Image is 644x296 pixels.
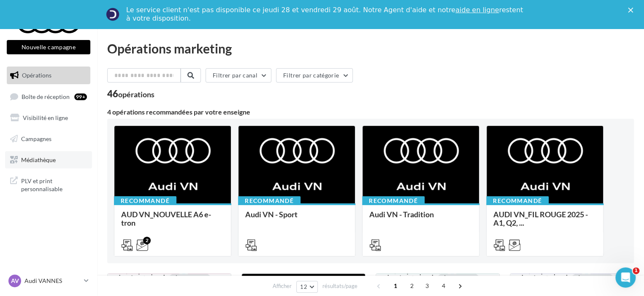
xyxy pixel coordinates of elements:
[493,210,588,227] span: AUDI VN_FIL ROUGE 2025 - A1, Q2, ...
[121,210,211,227] span: AUD VN_NOUVELLE A6 e-tron
[118,91,154,98] div: opérations
[389,279,402,293] span: 1
[22,72,51,79] span: Opérations
[5,172,92,197] a: PLV et print personnalisable
[486,196,549,205] div: Recommandé
[633,267,639,274] span: 1
[21,175,87,193] span: PLV et print personnalisable
[7,273,90,289] a: AV Audi VANNES
[5,67,92,84] a: Opérations
[21,135,51,142] span: Campagnes
[628,8,636,13] div: Fermer
[5,130,92,148] a: Campagnes
[23,114,68,121] span: Visibilité en ligne
[114,196,176,205] div: Recommandé
[21,156,56,163] span: Médiathèque
[455,6,499,14] a: aide en ligne
[276,68,353,83] button: Filtrer par catégorie
[106,8,119,21] img: Profile image for Service-Client
[273,282,292,290] span: Afficher
[362,196,425,205] div: Recommandé
[405,279,419,293] span: 2
[245,210,298,219] span: Audi VN - Sport
[296,281,318,293] button: 12
[322,282,357,290] span: résultats/page
[143,237,151,244] div: 2
[11,277,19,285] span: AV
[238,196,300,205] div: Recommandé
[126,6,525,23] div: Le service client n'est pas disponible ce jeudi 28 et vendredi 29 août. Notre Agent d'aide et not...
[206,68,271,83] button: Filtrer par canal
[437,279,450,293] span: 4
[22,93,70,100] span: Boîte de réception
[74,93,87,100] div: 99+
[107,89,154,99] div: 46
[24,277,81,285] p: Audi VANNES
[420,279,434,293] span: 3
[5,151,92,169] a: Médiathèque
[300,283,307,290] span: 12
[5,88,92,106] a: Boîte de réception99+
[369,210,434,219] span: Audi VN - Tradition
[615,267,636,288] iframe: Intercom live chat
[107,109,634,115] div: 4 opérations recommandées par votre enseigne
[7,40,90,54] button: Nouvelle campagne
[5,109,92,127] a: Visibilité en ligne
[107,42,634,55] div: Opérations marketing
